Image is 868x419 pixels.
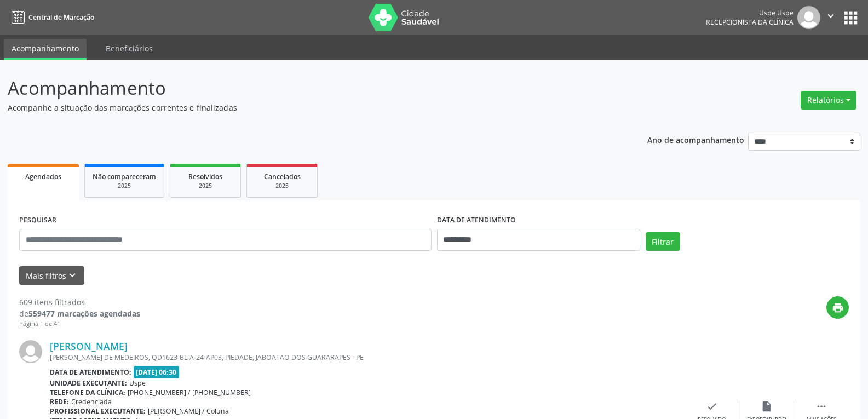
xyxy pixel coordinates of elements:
img: img [19,340,42,363]
i:  [815,400,827,412]
i: print [832,302,844,314]
button: Filtrar [646,232,680,251]
span: Credenciada [71,397,112,406]
button: print [826,296,849,319]
div: [PERSON_NAME] DE MEDEIROS, QD1623-BL-A-24-AP03, PIEDADE, JABOATAO DOS GUARARAPES - PE [50,353,685,362]
a: Beneficiários [98,39,160,58]
span: Recepcionista da clínica [706,18,794,27]
button: apps [841,8,860,27]
i: insert_drive_file [761,400,773,412]
span: [PHONE_NUMBER] / [PHONE_NUMBER] [128,388,251,397]
span: Resolvidos [188,172,222,181]
p: Ano de acompanhamento [647,133,744,146]
span: [PERSON_NAME] / Coluna [148,406,229,416]
strong: 559477 marcações agendadas [28,308,140,319]
i: check [706,400,718,412]
b: Profissional executante: [50,406,146,416]
div: 2025 [178,182,233,190]
a: [PERSON_NAME] [50,340,128,352]
i:  [825,10,837,22]
span: Central de Marcação [28,13,94,22]
img: img [797,6,820,29]
a: Central de Marcação [8,8,94,26]
b: Telefone da clínica: [50,388,125,397]
b: Unidade executante: [50,378,127,388]
button: Mais filtroskeyboard_arrow_down [19,266,84,285]
label: DATA DE ATENDIMENTO [437,212,516,229]
span: Não compareceram [93,172,156,181]
label: PESQUISAR [19,212,56,229]
span: Uspe [129,378,146,388]
i: keyboard_arrow_down [66,269,78,282]
a: Acompanhamento [4,39,87,60]
span: [DATE] 06:30 [134,366,180,378]
p: Acompanhe a situação das marcações correntes e finalizadas [8,102,605,113]
div: Uspe Uspe [706,8,794,18]
b: Rede: [50,397,69,406]
div: de [19,308,140,319]
button: Relatórios [801,91,856,110]
div: 2025 [255,182,309,190]
b: Data de atendimento: [50,368,131,377]
button:  [820,6,841,29]
span: Agendados [25,172,61,181]
span: Cancelados [264,172,301,181]
p: Acompanhamento [8,74,605,102]
div: 2025 [93,182,156,190]
div: 609 itens filtrados [19,296,140,308]
div: Página 1 de 41 [19,319,140,329]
